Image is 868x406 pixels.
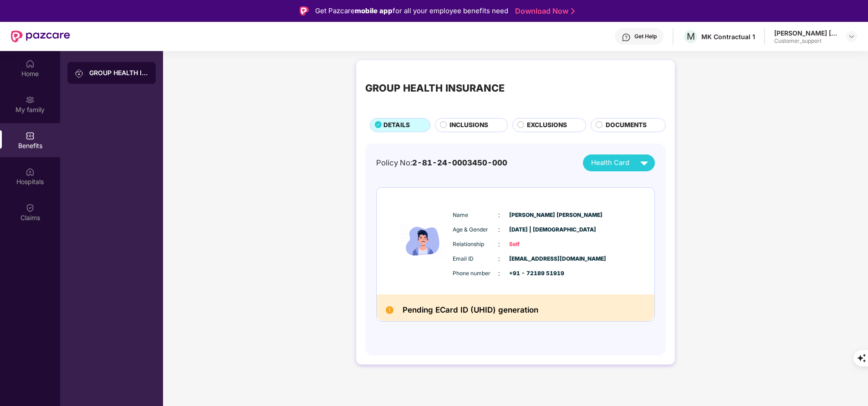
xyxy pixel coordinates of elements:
div: GROUP HEALTH INSURANCE [365,80,505,96]
a: Download Now [515,6,572,16]
span: Health Card [591,158,629,168]
img: svg+xml;base64,PHN2ZyBpZD0iSG9tZSIgeG1sbnM9Imh0dHA6Ly93d3cudzMub3JnLzIwMDAvc3ZnIiB3aWR0aD0iMjAiIG... [26,59,35,68]
span: [DATE] | [DEMOGRAPHIC_DATA] [509,226,555,234]
div: [PERSON_NAME] [PERSON_NAME] [774,29,838,37]
img: Stroke [571,6,575,16]
img: Pending [386,306,393,314]
span: M [687,31,695,42]
span: Email ID [453,255,498,263]
span: [PERSON_NAME] [PERSON_NAME] [509,211,555,220]
span: Self [509,240,555,249]
span: : [498,268,500,278]
span: +91 - 72189 51919 [509,269,555,278]
strong: mobile app [355,6,393,15]
img: svg+xml;base64,PHN2ZyB3aWR0aD0iMjAiIGhlaWdodD0iMjAiIHZpZXdCb3g9IjAgMCAyMCAyMCIgZmlsbD0ibm9uZSIgeG... [75,69,84,78]
span: : [498,239,500,249]
img: svg+xml;base64,PHN2ZyB3aWR0aD0iMjAiIGhlaWdodD0iMjAiIHZpZXdCb3g9IjAgMCAyMCAyMCIgZmlsbD0ibm9uZSIgeG... [26,95,35,104]
img: svg+xml;base64,PHN2ZyBpZD0iSGVscC0zMngzMiIgeG1sbnM9Imh0dHA6Ly93d3cudzMub3JnLzIwMDAvc3ZnIiB3aWR0aD... [622,33,631,42]
img: New Pazcare Logo [11,31,70,42]
span: Phone number [453,269,498,278]
span: : [498,210,500,220]
img: svg+xml;base64,PHN2ZyBpZD0iQmVuZWZpdHMiIHhtbG5zPSJodHRwOi8vd3d3LnczLm9yZy8yMDAwL3N2ZyIgd2lkdGg9Ij... [26,131,35,140]
span: [EMAIL_ADDRESS][DOMAIN_NAME] [509,255,555,263]
div: Customer_support [774,37,838,45]
img: svg+xml;base64,PHN2ZyBpZD0iRHJvcGRvd24tMzJ4MzIiIHhtbG5zPSJodHRwOi8vd3d3LnczLm9yZy8yMDAwL3N2ZyIgd2... [848,33,855,40]
span: : [498,225,500,235]
div: Get Help [634,33,657,40]
span: DOCUMENTS [606,120,647,130]
img: Logo [300,6,309,15]
div: Get Pazcare for all your employee benefits need [315,5,508,16]
div: GROUP HEALTH INSURANCE [89,68,148,77]
div: MK Contractual 1 [701,32,755,41]
span: DETAILS [383,120,410,130]
span: Relationship [453,240,498,249]
img: svg+xml;base64,PHN2ZyB4bWxucz0iaHR0cDovL3d3dy53My5vcmcvMjAwMC9zdmciIHZpZXdCb3g9IjAgMCAyNCAyNCIgd2... [636,155,652,171]
span: 2-81-24-0003450-000 [412,158,507,167]
span: Name [453,211,498,220]
div: Policy No: [376,157,507,169]
img: svg+xml;base64,PHN2ZyBpZD0iSG9zcGl0YWxzIiB4bWxucz0iaHR0cDovL3d3dy53My5vcmcvMjAwMC9zdmciIHdpZHRoPS... [26,167,35,176]
button: Health Card [583,154,655,171]
span: EXCLUSIONS [527,120,567,130]
h2: Pending ECard ID (UHID) generation [403,303,538,317]
span: INCLUSIONS [449,120,488,130]
span: : [498,254,500,264]
span: Age & Gender [453,226,498,234]
img: svg+xml;base64,PHN2ZyBpZD0iQ2xhaW0iIHhtbG5zPSJodHRwOi8vd3d3LnczLm9yZy8yMDAwL3N2ZyIgd2lkdGg9IjIwIi... [26,203,35,212]
img: icon [396,197,450,285]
